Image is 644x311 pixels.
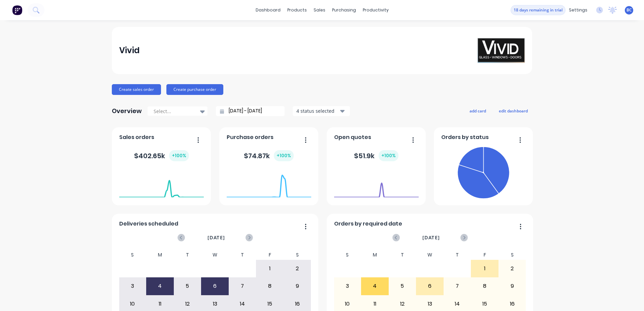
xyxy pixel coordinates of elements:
[146,250,174,260] div: M
[227,133,273,141] span: Purchase orders
[444,278,471,295] div: 7
[284,250,311,260] div: S
[119,220,178,228] span: Deliveries scheduled
[284,260,311,277] div: 2
[334,133,371,141] span: Open quotes
[112,104,142,118] div: Overview
[201,250,229,260] div: W
[252,5,284,15] a: dashboard
[361,250,389,260] div: M
[201,278,228,295] div: 6
[499,278,526,295] div: 9
[229,278,256,295] div: 7
[444,250,471,260] div: T
[112,84,161,95] button: Create sales order
[626,7,632,13] span: BC
[389,278,416,295] div: 5
[174,278,201,295] div: 5
[334,278,361,295] div: 3
[379,150,398,161] div: + 100 %
[174,250,201,260] div: T
[478,38,525,63] img: Vivid
[119,44,140,57] div: Vivid
[511,5,566,15] button: 18 days remaining in trial
[471,260,498,277] div: 1
[422,234,440,241] span: [DATE]
[465,106,490,115] button: add card
[566,5,591,15] div: settings
[229,250,256,260] div: T
[244,150,294,161] div: $ 74.87k
[359,5,392,15] div: productivity
[499,260,526,277] div: 2
[207,234,225,241] span: [DATE]
[119,250,147,260] div: S
[256,250,284,260] div: F
[471,278,498,295] div: 8
[274,150,294,161] div: + 100 %
[284,5,310,15] div: products
[361,278,388,295] div: 4
[494,106,532,115] button: edit dashboard
[256,260,283,277] div: 1
[416,250,444,260] div: W
[416,278,443,295] div: 6
[147,278,173,295] div: 4
[389,250,416,260] div: T
[119,278,146,295] div: 3
[498,250,526,260] div: S
[284,278,311,295] div: 9
[119,133,154,141] span: Sales orders
[471,250,498,260] div: F
[166,84,223,95] button: Create purchase order
[293,106,350,116] button: 4 status selected
[441,133,489,141] span: Orders by status
[134,150,189,161] div: $ 402.65k
[256,278,283,295] div: 8
[334,250,361,260] div: S
[354,150,398,161] div: $ 51.9k
[329,5,359,15] div: purchasing
[296,107,339,114] div: 4 status selected
[12,5,22,15] img: Factory
[169,150,189,161] div: + 100 %
[310,5,329,15] div: sales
